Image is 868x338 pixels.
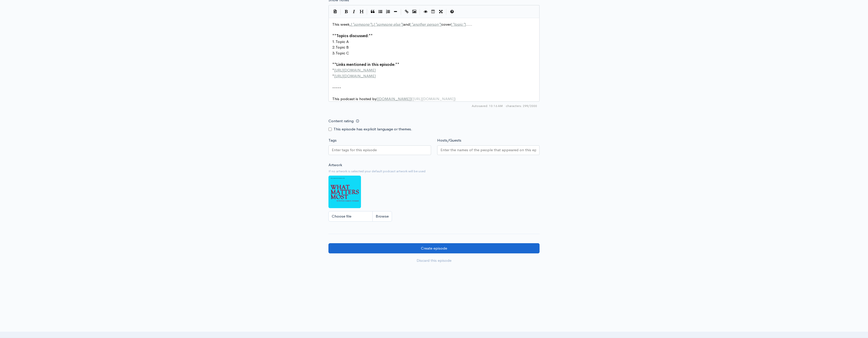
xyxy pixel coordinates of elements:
input: Enter the names of the people that appeared on this episode [440,147,536,153]
span: Topics discussed: [336,33,369,38]
label: Content rating [328,116,354,126]
small: If no artwork is selected your default podcast artwork will be used [328,169,540,174]
span: [ [410,22,411,27]
span: ] [402,22,403,27]
span: Autosaved: 10:16 AM [472,104,503,108]
a: Discard this episode [328,255,540,266]
label: Artwork [328,162,342,168]
label: Tags [328,137,337,143]
span: 2. [332,45,336,50]
span: Links mentioned in this episode: [336,62,395,67]
span: [URL][DOMAIN_NAME] [413,96,454,101]
span: 299/2000 [506,104,537,108]
span: [DOMAIN_NAME] [378,96,410,101]
span: [URL][DOMAIN_NAME] [334,68,376,72]
button: Italic [350,8,358,16]
span: someone [354,22,369,27]
span: This podcast is hosted by [332,96,456,101]
button: Quote [369,8,376,16]
span: [ [376,96,378,101]
button: Bold [342,8,350,16]
button: Toggle Fullscreen [437,8,445,16]
input: Enter tags for this episode [332,147,377,153]
button: Generic List [376,8,384,16]
input: Create episode [328,243,540,254]
i: | [420,9,420,15]
span: ( [412,96,413,101]
span: 3. [332,51,336,55]
span: [ [374,22,375,27]
span: Topic A [336,39,349,44]
button: Insert Horizontal Line [392,8,399,16]
span: ] [465,22,466,27]
button: Toggle Side by Side [429,8,437,16]
i: | [401,9,401,15]
span: ) [454,96,456,101]
span: another person [413,22,438,27]
span: [ [451,22,452,27]
span: Topic B [336,45,349,50]
i: | [367,9,367,15]
span: ] [371,22,372,27]
button: Numbered List [384,8,392,16]
label: Hosts/Guests [437,137,461,143]
span: Topic C [336,51,349,55]
span: ] [410,96,412,101]
button: Create Link [403,8,411,16]
span: This week, , and cover ..... [332,22,472,27]
label: This episode has explicit language or themes. [334,126,412,132]
span: ----- [332,85,341,90]
span: [ [351,22,352,27]
i: | [446,9,447,15]
span: ] [440,22,441,27]
span: [URL][DOMAIN_NAME] [334,73,376,78]
button: Markdown Guide [448,8,456,16]
button: Heading [358,8,365,16]
span: topic [454,22,463,27]
button: Toggle Preview [422,8,429,16]
span: someone else [377,22,400,27]
button: Insert Image [411,8,418,16]
span: 1. [332,39,336,44]
button: Insert Show Notes Template [331,8,339,15]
